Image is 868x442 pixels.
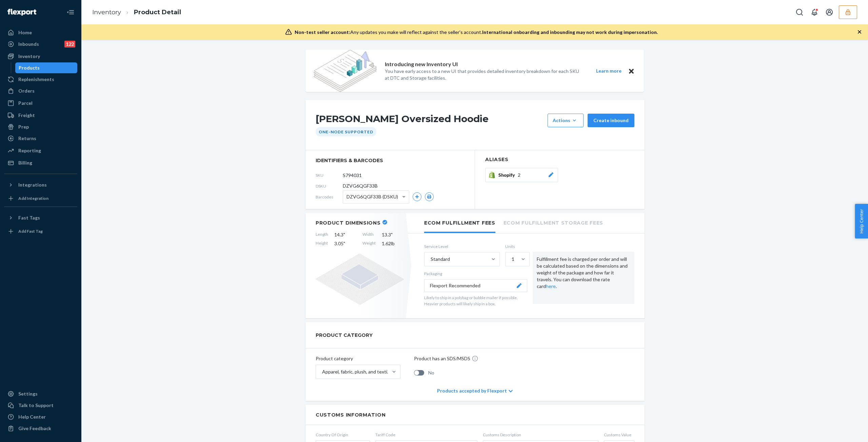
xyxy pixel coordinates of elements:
[823,5,836,19] button: Open account menu
[424,271,527,276] p: Packaging
[498,172,518,178] span: Shopify
[295,29,658,36] div: Any updates you make will reflect against the seller's account.
[375,432,477,438] span: Tariff Code
[7,9,36,16] img: Flexport logo
[824,422,861,439] iframe: Opens a widget where you can chat to one of our agents
[4,193,77,204] a: Add Integration
[64,5,77,19] button: Close Navigation
[4,74,77,85] a: Replenishments
[334,231,356,238] span: 14.3
[316,127,376,136] div: One-Node Supported
[314,50,377,92] img: new-reports-banner-icon.82668bd98b6a51aee86340f2a7b77ae3.png
[134,8,181,16] a: Product Detail
[533,252,634,304] div: Fulfillment fee is charged per order and will be calculated based on the dimensions and weight of...
[424,279,527,292] button: Flexport Recommended
[382,231,404,238] span: 13.3
[382,240,404,247] span: 1.62 lb
[295,29,350,35] span: Non-test seller account:
[505,244,527,249] label: Units
[18,390,38,397] div: Settings
[4,411,77,422] a: Help Center
[483,432,598,438] span: Customs Description
[316,157,465,164] span: identifiers & barcodes
[18,135,36,142] div: Returns
[414,355,470,362] p: Product has an SDS/MSDS
[18,53,40,60] div: Inventory
[321,368,322,375] input: Apparel, fabric, plush, and textiles
[4,121,77,132] a: Prep
[87,2,186,22] ol: breadcrumbs
[4,179,77,190] button: Integrations
[4,133,77,144] a: Returns
[808,5,821,19] button: Open notifications
[316,172,343,178] span: SKU
[19,64,40,71] div: Products
[588,114,634,127] button: Create inbound
[362,240,376,247] span: Weight
[334,240,356,247] span: 3.05
[4,145,77,156] a: Reporting
[18,112,35,119] div: Freight
[18,402,54,409] div: Talk to Support
[4,51,77,62] a: Inventory
[511,256,512,263] input: 1
[431,256,450,263] div: Standard
[518,172,520,178] span: 2
[347,191,398,203] span: DZVG6QGF33B (DSKU)
[855,204,868,238] button: Help Center
[18,414,46,420] div: Help Center
[4,85,77,96] a: Orders
[18,41,39,47] div: Inbounds
[793,5,806,19] button: Open Search Box
[546,283,556,289] a: here
[316,412,634,418] h2: Customs Information
[424,213,495,233] li: Ecom Fulfillment Fees
[4,98,77,109] a: Parcel
[18,228,43,234] div: Add Fast Tag
[4,27,77,38] a: Home
[385,68,584,81] p: You have early access to a new UI that provides detailed inventory breakdown for each SKU at DTC ...
[592,67,626,75] button: Learn more
[553,117,578,124] div: Actions
[343,232,345,237] span: "
[504,213,603,232] li: Ecom Fulfillment Storage Fees
[15,62,78,73] a: Products
[18,147,41,154] div: Reporting
[316,432,370,438] span: Country Of Origin
[512,256,514,263] div: 1
[4,226,77,237] a: Add Fast Tag
[604,432,634,438] span: Customs Value
[18,425,51,432] div: Give Feedback
[18,29,32,36] div: Home
[4,110,77,121] a: Freight
[362,231,376,238] span: Width
[18,195,48,201] div: Add Integration
[64,41,75,47] div: 122
[316,114,544,127] h1: [PERSON_NAME] Oversized Hoodie
[4,400,77,411] button: Talk to Support
[4,157,77,168] a: Billing
[18,76,54,83] div: Replenishments
[322,368,391,375] div: Apparel, fabric, plush, and textiles
[92,8,121,16] a: Inventory
[391,232,393,237] span: "
[316,329,373,341] h2: PRODUCT CATEGORY
[18,159,32,166] div: Billing
[424,244,500,249] label: Service Level
[4,388,77,399] a: Settings
[4,39,77,50] a: Inbounds122
[343,241,345,246] span: "
[316,231,328,238] span: Length
[343,182,378,189] span: DZVG6QGF33B
[437,381,513,401] div: Products accepted by Flexport
[316,355,400,362] p: Product category
[485,157,634,162] h2: Aliases
[4,423,77,434] button: Give Feedback
[424,295,527,306] p: Likely to ship in a polybag or bubble mailer if possible. Heavier products will likely ship in a ...
[316,194,343,200] span: Barcodes
[316,183,343,189] span: DSKU
[18,123,29,130] div: Prep
[627,67,636,75] button: Close
[18,88,35,94] div: Orders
